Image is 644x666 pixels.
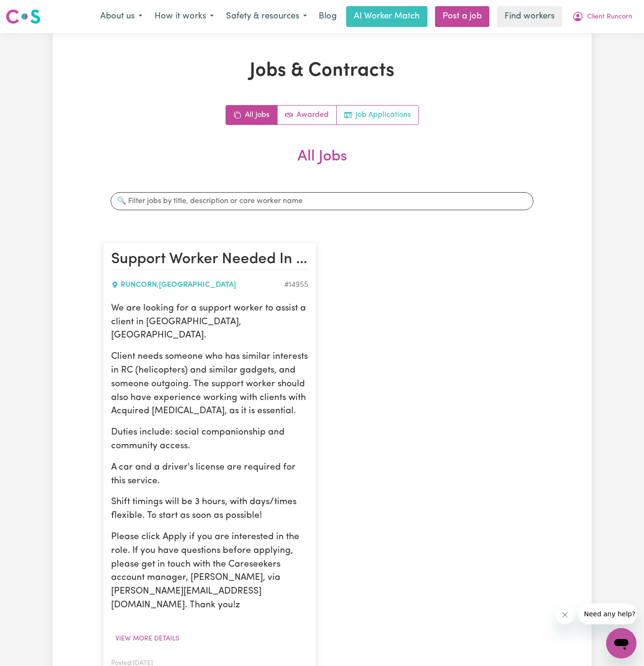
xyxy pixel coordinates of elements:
button: My Account [566,7,638,27]
button: About us [94,7,148,27]
p: We are looking for a support worker to assist a client in [GEOGRAPHIC_DATA], [GEOGRAPHIC_DATA]. [111,302,308,343]
p: Please click Apply if you are interested in the role. If you have questions before applying, plea... [111,531,308,613]
input: 🔍 Filter jobs by title, description or care worker name [111,192,533,210]
img: Careseekers logo [6,8,41,25]
p: Shift timings will be 3 hours, with days/times flexible. To start as soon as possible! [111,496,308,523]
div: Job ID #14955 [284,279,308,291]
p: Client needs someone who has similar interests in RC (helicopters) and similar gadgets, and someo... [111,350,308,418]
button: How it works [148,7,220,27]
iframe: Message from company [578,604,636,624]
a: Find workers [497,6,562,27]
span: Client Runcorn [587,12,632,22]
a: Active jobs [278,106,337,124]
button: View more details [111,631,183,646]
iframe: Close message [556,605,574,624]
p: Duties include: social companionship and community access. [111,426,308,453]
p: A car and a driver's license are required for this service. [111,461,308,488]
a: Job applications [337,106,418,124]
h2: All Jobs [103,148,541,181]
a: Post a job [435,6,489,27]
a: AI Worker Match [346,6,427,27]
h1: Jobs & Contracts [103,60,541,82]
div: RUNCORN , [GEOGRAPHIC_DATA] [111,279,284,291]
iframe: Button to launch messaging window [606,628,636,658]
a: Careseekers logo [6,6,41,27]
button: Safety & resources [220,7,313,27]
a: All jobs [226,106,278,124]
h2: Support Worker Needed In Runcorn, QLD [111,250,308,269]
a: Blog [313,6,342,27]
